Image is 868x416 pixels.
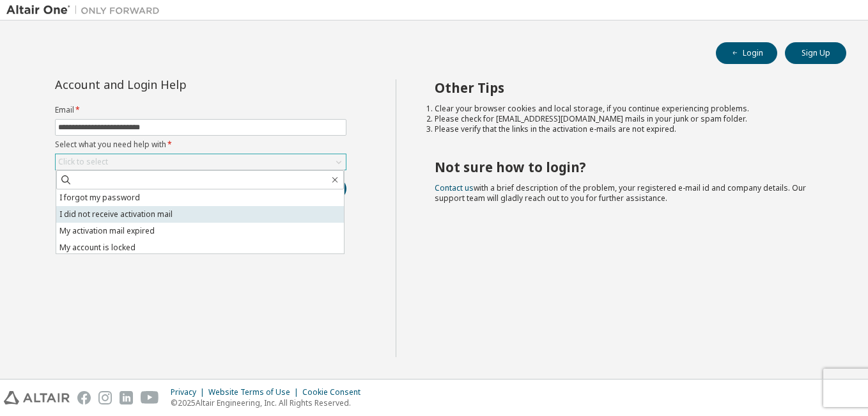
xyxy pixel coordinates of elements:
[4,391,70,404] img: altair_logo.svg
[55,140,346,150] label: Select what you need help with
[171,387,208,397] div: Privacy
[435,182,806,204] span: with a brief description of the problem, your registered e-mail id and company details. Our suppo...
[77,391,91,404] img: facebook.svg
[785,42,846,64] button: Sign Up
[435,114,824,124] li: Please check for [EMAIL_ADDRESS][DOMAIN_NAME] mails in your junk or spam folder.
[56,189,344,206] li: I forgot my password
[171,397,368,408] p: © 2025 Altair Engineering, Inc. All Rights Reserved.
[55,79,288,90] div: Account and Login Help
[302,387,368,397] div: Cookie Consent
[208,387,302,397] div: Website Terms of Use
[58,157,108,167] div: Click to select
[435,159,824,175] h2: Not sure how to login?
[55,105,346,115] label: Email
[120,391,133,404] img: linkedin.svg
[435,124,824,134] li: Please verify that the links in the activation e-mails are not expired.
[98,391,112,404] img: instagram.svg
[435,182,474,193] a: Contact us
[141,391,159,404] img: youtube.svg
[716,42,777,64] button: Login
[56,154,346,170] div: Click to select
[435,104,824,114] li: Clear your browser cookies and local storage, if you continue experiencing problems.
[6,4,166,17] img: Altair One
[435,79,824,96] h2: Other Tips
